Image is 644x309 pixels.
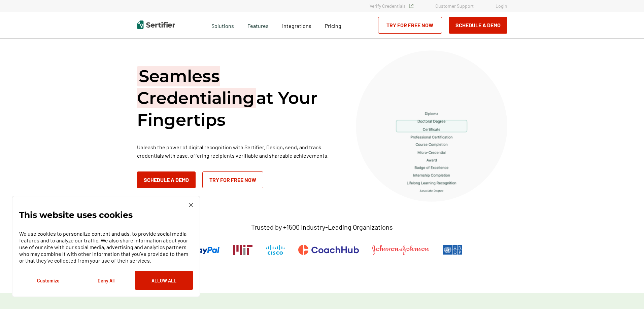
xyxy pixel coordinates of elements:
[282,21,311,29] a: Integrations
[325,23,341,29] span: Pricing
[202,171,263,188] a: Try for Free Now
[135,271,193,290] button: Allow All
[435,3,474,9] a: Customer Support
[77,271,135,290] button: Deny All
[298,245,359,255] img: CoachHub
[378,17,442,34] a: Try for Free Now
[496,3,507,9] a: Login
[372,245,429,255] img: Johnson & Johnson
[19,271,77,290] button: Customize
[266,245,285,255] img: Cisco
[181,245,219,255] img: PayPal
[325,21,341,29] a: Pricing
[137,143,339,160] p: Unleash the power of digital recognition with Sertifier. Design, send, and track credentials with...
[420,190,443,192] g: Associate Degree
[189,203,193,207] img: Cookie Popup Close
[137,171,196,188] button: Schedule a Demo
[19,230,193,264] p: We use cookies to personalize content and ads, to provide social media features and to analyze ou...
[137,66,256,108] span: Seamless Credentialing
[19,211,133,218] p: This website uses cookies
[251,223,393,231] p: Trusted by +1500 Industry-Leading Organizations
[137,21,175,29] img: Sertifier | Digital Credentialing Platform
[370,3,413,9] a: Verify Credentials
[211,21,234,29] span: Solutions
[409,4,413,8] img: Verified
[449,17,507,34] button: Schedule a Demo
[247,21,269,29] span: Features
[443,245,463,255] img: UNDP
[282,23,311,29] span: Integrations
[233,245,252,255] img: Massachusetts Institute of Technology
[137,65,339,131] h1: at Your Fingertips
